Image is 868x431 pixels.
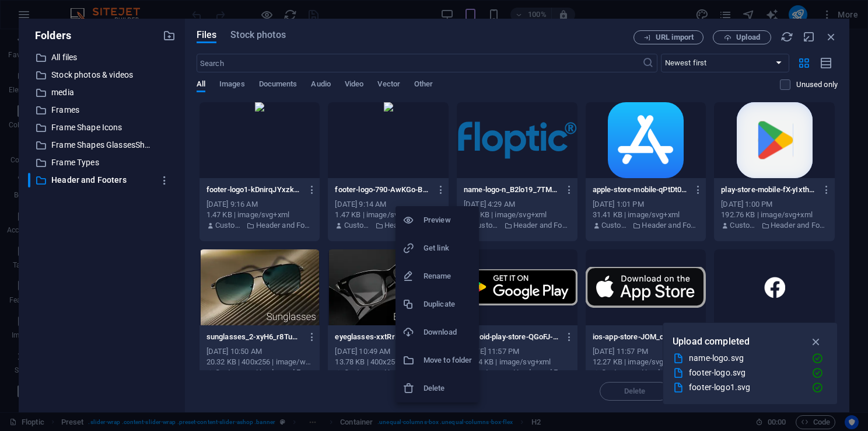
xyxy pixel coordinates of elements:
h6: Rename [423,269,472,283]
h6: Delete [423,381,472,395]
h6: Preview [423,213,472,227]
h6: Get link [423,241,472,255]
h6: Move to folder [423,353,472,367]
h6: Duplicate [423,297,472,311]
h6: Download [423,325,472,339]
